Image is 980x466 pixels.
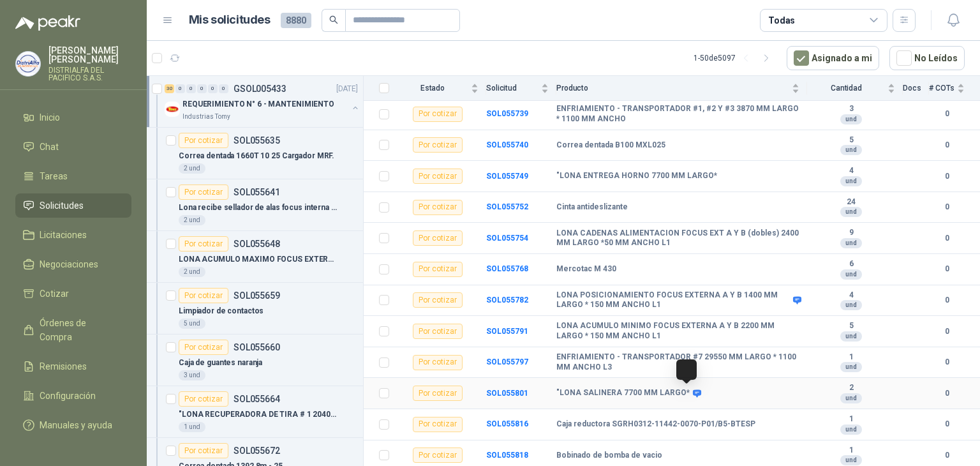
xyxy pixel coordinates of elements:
p: SOL055635 [234,136,280,145]
b: Correa dentada B100 MXL025 [556,140,665,151]
div: und [840,207,862,217]
div: Por cotizar [413,292,463,308]
div: 2 und [179,267,205,277]
b: LONA CADENAS ALIMENTACION FOCUS EXT A Y B (dobles) 2400 MM LARGO *50 MM ANCHO L1 [556,229,799,248]
div: und [840,269,862,280]
div: und [840,238,862,248]
span: Solicitud [486,84,538,93]
b: 9 [807,228,895,238]
b: ENFRIAMIENTO - TRANSPORTADOR #1, #2 Y #3 3870 MM LARGO * 1100 MM ANCHO [556,104,799,124]
div: Por cotizar [413,324,463,339]
b: Caja reductora SGRH0312-11442-0070-P01/B5-BTESP [556,419,755,430]
b: SOL055739 [486,109,528,118]
b: SOL055791 [486,327,528,336]
b: 5 [807,135,895,146]
a: SOL055740 [486,140,528,149]
span: Inicio [40,110,60,124]
b: LONA ACUMULO MINIMO FOCUS EXTERNA A Y B 2200 MM LARGO * 150 MM ANCHO L1 [556,321,799,341]
div: 0 [219,84,228,93]
b: SOL055752 [486,202,528,211]
p: SOL055660 [234,343,280,352]
div: und [840,455,862,465]
b: 2 [807,383,895,393]
b: SOL055768 [486,264,528,273]
span: search [329,15,338,24]
div: 0 [208,84,218,93]
div: Por cotizar [413,230,463,246]
b: 0 [929,326,965,338]
p: LONA ACUMULO MAXIMO FOCUS EXTERNAS A Y B 3000MM LARGO * 150 MM ANCHO L1 [179,253,338,266]
div: Por cotizar [179,288,228,303]
a: SOL055818 [486,451,528,460]
div: und [840,300,862,310]
a: Por cotizarSOL055660Caja de guantes naranja3 und [147,334,363,386]
th: # COTs [929,76,980,101]
b: 1 [807,414,895,425]
span: Chat [40,140,59,154]
p: DISTRIALFA DEL PACIFICO S.A.S. [48,66,131,82]
span: Cantidad [807,84,885,93]
th: Estado [397,76,486,101]
div: Por cotizar [179,443,228,458]
p: Lona recibe sellador de alas focus interna A1 (8330mm Largo * 322mm Ancho) L1 [179,202,338,214]
span: Producto [556,84,789,93]
h1: Mis solicitudes [189,11,271,29]
a: Negociaciones [15,252,131,276]
img: Company Logo [16,52,40,76]
b: Bobinado de bomba de vacio [556,451,662,461]
div: Por cotizar [413,262,463,277]
p: Correa dentada 1660T 10 25 Cargador MRF. [179,150,334,162]
span: Órdenes de Compra [40,316,119,344]
b: 0 [929,201,965,213]
a: Configuración [15,384,131,408]
div: Por cotizar [179,236,228,252]
p: SOL055672 [234,446,280,455]
b: SOL055816 [486,419,528,428]
b: 0 [929,294,965,306]
b: "LONA SALINERA 7700 MM LARGO* [556,388,690,398]
div: und [840,145,862,155]
a: SOL055782 [486,296,528,304]
span: Manuales y ayuda [40,418,112,432]
div: Por cotizar [179,340,228,355]
div: und [840,393,862,403]
b: 0 [929,139,965,151]
a: SOL055754 [486,234,528,243]
th: Producto [556,76,807,101]
b: 0 [929,263,965,275]
span: Configuración [40,389,96,403]
span: Tareas [40,169,68,183]
p: REQUERIMIENTO N° 6 - MANTENIMIENTO [182,98,334,110]
span: Solicitudes [40,199,84,213]
div: 3 und [179,370,205,380]
div: 5 und [179,319,205,329]
p: Limpiador de contactos [179,305,264,317]
div: 1 - 50 de 5097 [694,48,776,68]
a: Inicio [15,105,131,130]
b: Mercotac M 430 [556,264,616,274]
p: "LONA RECUPERADORA DE TIRA # 1 2040 MM LARGO * [179,409,338,421]
p: GSOL005433 [234,84,286,93]
p: SOL055664 [234,395,280,403]
span: Licitaciones [40,228,87,242]
b: LONA POSICIONAMIENTO FOCUS EXTERNA A Y B 1400 MM LARGO * 150 MM ANCHO L1 [556,290,790,310]
div: 30 [165,84,174,93]
a: Por cotizarSOL055635Correa dentada 1660T 10 25 Cargador MRF.2 und [147,128,363,179]
b: 0 [929,232,965,244]
span: Remisiones [40,359,87,373]
p: SOL055659 [234,291,280,300]
div: Por cotizar [179,184,228,200]
span: Negociaciones [40,257,98,271]
div: Por cotizar [413,447,463,463]
div: Por cotizar [179,391,228,407]
p: SOL055648 [234,239,280,248]
div: 2 und [179,163,205,174]
th: Cantidad [807,76,903,101]
div: 1 und [179,422,205,432]
b: ENFRIAMIENTO - TRANSPORTADOR #7 29550 MM LARGO * 1100 MM ANCHO L3 [556,352,799,372]
div: Por cotizar [413,169,463,184]
b: 1 [807,352,895,363]
span: Estado [397,84,468,93]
